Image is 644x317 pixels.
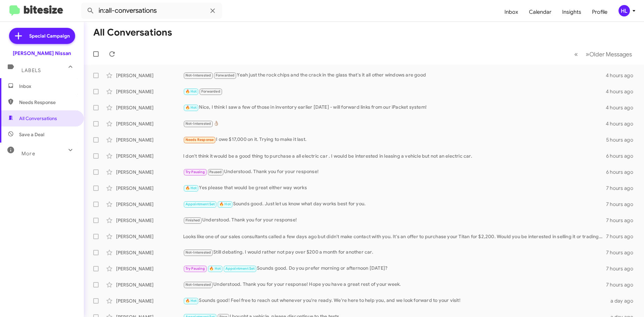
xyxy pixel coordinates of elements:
span: All Conversations [19,115,57,122]
div: [PERSON_NAME] [116,265,183,272]
div: Understood. Thank you for your response! [183,216,606,224]
button: Previous [570,47,582,61]
div: 7 hours ago [606,249,639,256]
div: 7 hours ago [606,201,639,208]
span: Inbox [19,83,76,90]
span: Save a Deal [19,131,44,138]
div: [PERSON_NAME] [116,185,183,192]
div: Looks like one of our sales consultants called a few days ago but didn't make contact with you. I... [183,233,606,240]
div: [PERSON_NAME] [116,233,183,240]
span: Not-Interested [185,250,211,255]
div: Yeah just the rock chips and the crack in the glass that's it all other windows are good [183,71,606,79]
nav: Page navigation example [571,47,636,61]
a: Insights [557,2,587,22]
div: I don't think it would be a good thing to purchase a all electric car . I would be interested in ... [183,153,606,159]
span: More [21,151,35,157]
div: 4 hours ago [606,88,639,95]
div: [PERSON_NAME] [116,153,183,159]
div: Sounds good. Just let us know what day works best for you. [183,200,606,208]
span: Needs Response [19,99,76,106]
input: Search [81,3,222,19]
div: 7 hours ago [606,233,639,240]
span: 🔥 Hot [185,89,197,94]
button: HL [613,5,637,16]
span: Labels [21,67,41,73]
span: Appointment Set [185,202,215,206]
div: 4 hours ago [606,104,639,111]
span: Older Messages [589,51,632,58]
div: [PERSON_NAME] [116,217,183,224]
a: Calendar [524,2,557,22]
span: 🔥 Hot [185,105,197,110]
div: 7 hours ago [606,281,639,288]
div: [PERSON_NAME] [116,298,183,304]
div: Yes please that would be great either way works [183,184,606,192]
div: HL [619,5,630,16]
div: I owe $17,000 on it. Trying to make it last. [183,136,606,144]
span: Special Campaign [29,33,70,39]
div: 7 hours ago [606,185,639,192]
div: [PERSON_NAME] [116,72,183,79]
div: 7 hours ago [606,265,639,272]
a: Inbox [499,2,524,22]
span: Appointment Set [225,266,255,271]
span: 🔥 Hot [185,299,197,303]
span: 🔥 Hot [185,186,197,190]
span: 🔥 Hot [209,266,221,271]
div: 6 hours ago [606,169,639,175]
div: [PERSON_NAME] [116,201,183,208]
div: 👌🏽 [183,120,606,127]
span: Forwarded [214,72,236,79]
h1: All Conversations [93,27,172,38]
div: [PERSON_NAME] [116,137,183,143]
div: Sounds good. Do you prefer morning or afternoon [DATE]? [183,265,606,272]
div: [PERSON_NAME] [116,281,183,288]
div: 7 hours ago [606,217,639,224]
span: Not-Interested [185,73,211,77]
button: Next [582,47,636,61]
span: « [574,50,578,58]
span: Try Pausing [185,170,205,174]
a: Profile [587,2,613,22]
div: Nice, I think I saw a few of those in inventory earlier [DATE] - will forward links from our iPac... [183,104,606,111]
div: 6 hours ago [606,153,639,159]
div: a day ago [606,298,639,304]
div: [PERSON_NAME] Nissan [13,50,71,57]
span: Needs Response [185,138,214,142]
div: 5 hours ago [606,137,639,143]
div: [PERSON_NAME] [116,249,183,256]
span: Not-Interested [185,121,211,126]
div: Still debating. I would rather not pay over $200 a month for another car. [183,249,606,256]
div: [PERSON_NAME] [116,88,183,95]
span: 🔥 Hot [219,202,231,206]
div: Understood. Thank you for your response! [183,168,606,176]
a: Special Campaign [9,28,75,44]
span: Finished [185,218,200,222]
span: » [586,50,589,58]
div: 4 hours ago [606,120,639,127]
span: Not-Interested [185,282,211,287]
div: 4 hours ago [606,72,639,79]
div: Understood. Thank you for your response! Hope you have a great rest of your week. [183,281,606,288]
span: Forwarded [200,89,222,95]
div: [PERSON_NAME] [116,104,183,111]
div: [PERSON_NAME] [116,120,183,127]
div: Sounds good! Feel free to reach out whenever you're ready. We're here to help you, and we look fo... [183,297,606,305]
div: [PERSON_NAME] [116,169,183,175]
span: Paused [209,170,222,174]
span: Try Pausing [185,266,205,271]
